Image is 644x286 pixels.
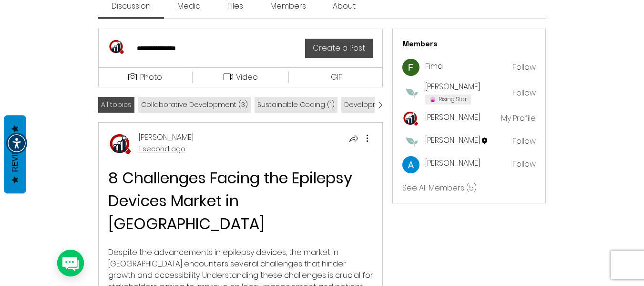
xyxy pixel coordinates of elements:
[402,156,419,173] img: Andriy
[236,72,258,83] span: Video
[425,112,480,123] span: [PERSON_NAME]
[425,158,480,169] span: [PERSON_NAME]
[402,39,536,49] h2: Members
[108,132,133,157] img: Sanjay Kokate
[425,112,480,123] a: Sanjay Kokate
[425,135,480,146] span: [PERSON_NAME]
[6,133,27,154] div: Accessibility Menu
[512,136,536,147] span: Follow
[402,183,477,193] a: See All Members (5)
[512,62,536,73] button: Follow
[344,100,403,110] span: Development (2)
[112,0,151,11] span: Discussion
[101,100,132,110] span: All topics
[402,85,419,102] img: Aaron Levin
[331,72,342,83] span: GIF
[439,95,467,104] p: Rising Star
[425,81,480,92] span: [PERSON_NAME]
[512,88,536,98] button: Follow
[270,0,306,11] span: Members
[402,59,419,76] img: Fima
[512,136,536,147] button: Follow
[425,135,480,146] a: Aaron Levin
[425,82,480,92] a: Aaron Levin
[108,167,356,234] span: 8 Challenges Facing the Epilepsy Devices Market in [GEOGRAPHIC_DATA]
[425,61,443,72] a: Fima
[99,29,383,68] div: Create a Post
[425,61,443,72] span: Fima
[402,182,477,193] span: See All Members (5)
[480,136,490,146] svg: Admin
[127,72,162,83] button: Add a photo to the post
[227,0,243,11] span: Files
[512,159,536,169] button: Follow
[331,72,342,83] button: Add a GIF to the post
[223,72,258,83] button: Add a video to the post
[140,72,162,83] span: Photo
[177,0,201,11] span: Media
[361,132,373,144] button: More actions
[139,144,185,154] a: 1 second ago
[141,100,248,110] span: Collaborative Development (3)
[257,100,335,110] span: Sustainable Coding (1)
[425,158,480,169] a: Andriy
[402,133,419,150] img: Aaron Levin
[139,132,194,143] a: Sanjay Kokate
[4,115,26,193] button: Reviews
[402,110,419,127] img: Sanjay Kokate
[305,39,373,58] button: Create a Post
[501,113,536,124] span: My Profile
[348,133,359,144] button: Share
[139,132,194,143] span: [PERSON_NAME]
[501,113,536,124] button: My Profile
[333,0,356,11] span: About
[512,87,536,98] span: Follow
[313,44,365,52] span: Create a Post
[98,97,383,113] div: Filter by topic:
